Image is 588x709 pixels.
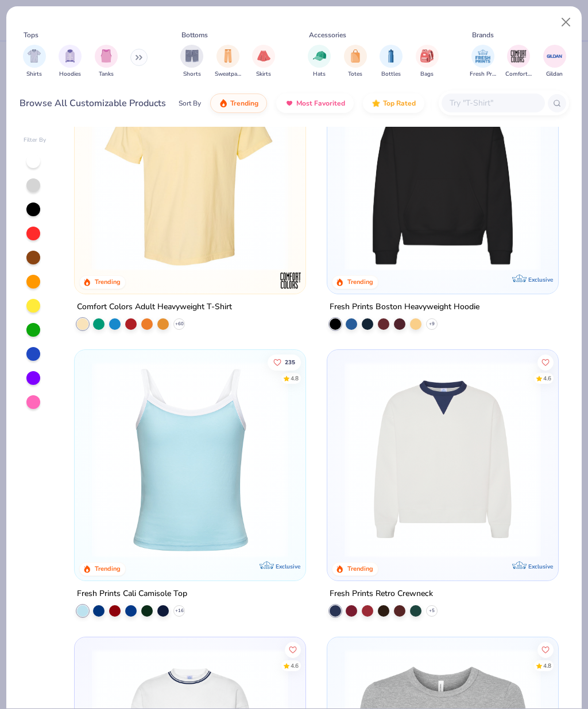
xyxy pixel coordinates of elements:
div: filter for Hats [308,45,331,79]
button: Trending [210,94,267,113]
div: Filter By [24,136,47,145]
button: filter button [344,45,367,79]
img: Skirts Image [257,49,270,63]
button: filter button [505,45,532,79]
span: Shorts [183,70,201,79]
span: Tanks [99,70,114,79]
span: Hats [313,70,326,79]
span: Top Rated [383,99,416,108]
button: filter button [215,45,241,79]
div: filter for Bags [416,45,439,79]
div: Sort By [179,98,201,108]
div: filter for Gildan [543,45,566,79]
div: filter for Fresh Prints [470,45,496,79]
img: Bottles Image [385,49,397,63]
button: filter button [308,45,331,79]
img: trending.gif [219,99,228,108]
span: Most Favorited [296,99,345,108]
span: Bags [420,70,434,79]
div: Brands [472,30,494,40]
div: filter for Bottles [380,45,403,79]
span: Skirts [256,70,271,79]
div: filter for Comfort Colors [505,45,532,79]
div: filter for Tanks [95,45,118,79]
button: filter button [252,45,275,79]
span: Bottles [381,70,401,79]
span: Trending [230,99,258,108]
img: Hoodies Image [64,49,76,63]
img: Bags Image [420,49,433,63]
img: Shirts Image [28,49,41,63]
span: Shirts [26,70,42,79]
button: filter button [180,45,203,79]
img: TopRated.gif [372,99,381,108]
img: Totes Image [349,49,362,63]
span: Sweatpants [215,70,241,79]
button: filter button [416,45,439,79]
button: filter button [380,45,403,79]
img: Shorts Image [185,49,199,63]
button: Close [555,11,577,33]
span: Totes [348,70,362,79]
div: filter for Sweatpants [215,45,241,79]
img: Tanks Image [100,49,113,63]
div: filter for Shorts [180,45,203,79]
div: Bottoms [181,30,208,40]
span: Fresh Prints [470,70,496,79]
button: filter button [543,45,566,79]
div: Accessories [309,30,346,40]
img: Comfort Colors Image [510,48,527,65]
button: filter button [470,45,496,79]
button: Most Favorited [276,94,354,113]
button: Top Rated [363,94,424,113]
img: Sweatpants Image [222,49,234,63]
div: filter for Shirts [23,45,46,79]
span: Hoodies [59,70,81,79]
div: filter for Totes [344,45,367,79]
img: most_fav.gif [285,99,294,108]
div: Browse All Customizable Products [20,96,166,110]
img: Fresh Prints Image [474,48,492,65]
button: filter button [59,45,82,79]
img: Gildan Image [546,48,563,65]
div: filter for Hoodies [59,45,82,79]
img: Hats Image [313,49,326,63]
button: filter button [23,45,46,79]
span: Comfort Colors [505,70,532,79]
div: filter for Skirts [252,45,275,79]
button: filter button [95,45,118,79]
div: Tops [24,30,38,40]
span: Gildan [546,70,563,79]
input: Try "T-Shirt" [448,96,537,110]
